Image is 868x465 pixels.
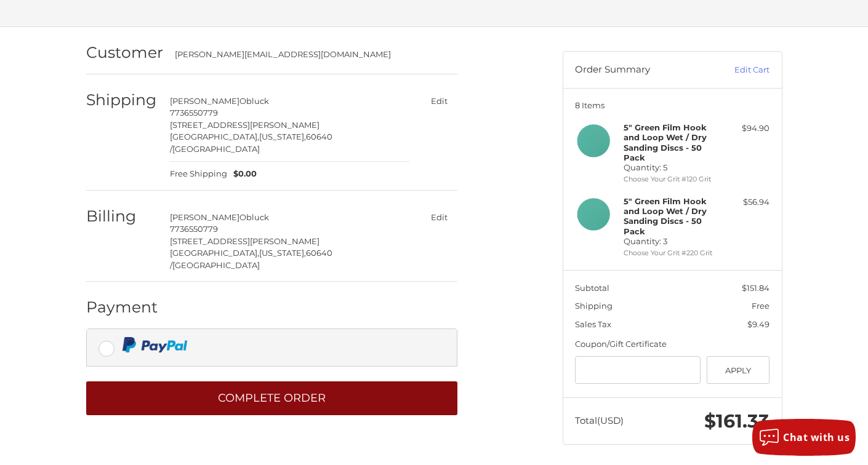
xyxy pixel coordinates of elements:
span: Chat with us [783,431,850,444]
span: [GEOGRAPHIC_DATA] [172,144,260,154]
span: [GEOGRAPHIC_DATA], [170,248,259,258]
span: [GEOGRAPHIC_DATA], [170,132,259,141]
a: Edit Cart [707,64,770,76]
span: Shipping [575,301,613,311]
button: Edit [422,209,457,226]
li: Choose Your Grit #220 Grit [624,248,718,258]
h3: 8 Items [575,100,770,110]
div: Coupon/Gift Certificate [575,338,770,351]
span: $161.33 [704,410,770,432]
img: PayPal icon [123,337,187,352]
span: $151.84 [742,283,770,293]
span: Obluck [239,96,269,106]
span: Free Shipping [170,168,227,180]
span: [GEOGRAPHIC_DATA] [172,260,260,270]
span: 60640 / [170,132,332,154]
h2: Customer [86,43,163,62]
strong: 5" Green Film Hook and Loop Wet / Dry Sanding Discs - 50 Pack [624,196,707,236]
div: $94.90 [721,122,770,135]
span: Total (USD) [575,415,624,426]
span: Obluck [239,212,269,222]
span: [US_STATE], [259,248,306,258]
span: 60640 / [170,248,332,270]
h2: Shipping [86,90,158,109]
span: $9.49 [747,319,770,329]
button: Apply [707,356,770,384]
input: Gift Certificate or Coupon Code [575,356,701,384]
h4: Quantity: 3 [624,196,718,246]
span: Subtotal [575,283,609,293]
li: Choose Your Grit #120 Grit [624,174,718,185]
div: [PERSON_NAME][EMAIL_ADDRESS][DOMAIN_NAME] [175,49,445,61]
span: [STREET_ADDRESS][PERSON_NAME] [170,236,319,246]
strong: 5" Green Film Hook and Loop Wet / Dry Sanding Discs - 50 Pack [624,122,707,162]
span: [PERSON_NAME] [170,212,239,222]
div: $56.94 [721,196,770,209]
span: Free [752,301,770,311]
span: [STREET_ADDRESS][PERSON_NAME] [170,120,319,130]
button: Edit [422,92,457,110]
span: [PERSON_NAME] [170,96,239,106]
span: Sales Tax [575,319,611,329]
button: Complete order [86,381,457,415]
span: [US_STATE], [259,132,306,141]
h2: Payment [86,298,158,317]
span: 7736550779 [170,108,218,117]
span: $0.00 [227,168,257,180]
span: 7736550779 [170,224,218,234]
h2: Billing [86,207,158,226]
h4: Quantity: 5 [624,122,718,172]
button: Chat with us [752,419,856,456]
h3: Order Summary [575,64,707,76]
